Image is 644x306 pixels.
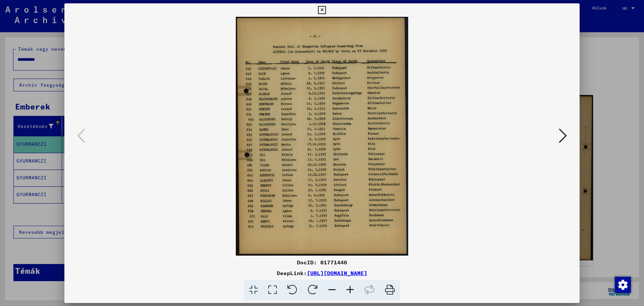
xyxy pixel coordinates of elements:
[64,258,580,266] div: DocID: 81771446
[64,269,580,277] div: DeepLink:
[307,270,367,276] a: [URL][DOMAIN_NAME]
[87,17,557,256] img: 001.jpg
[615,277,631,293] img: Hozzájárulás módosítása
[614,276,631,293] div: Hozzájárulás módosítása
